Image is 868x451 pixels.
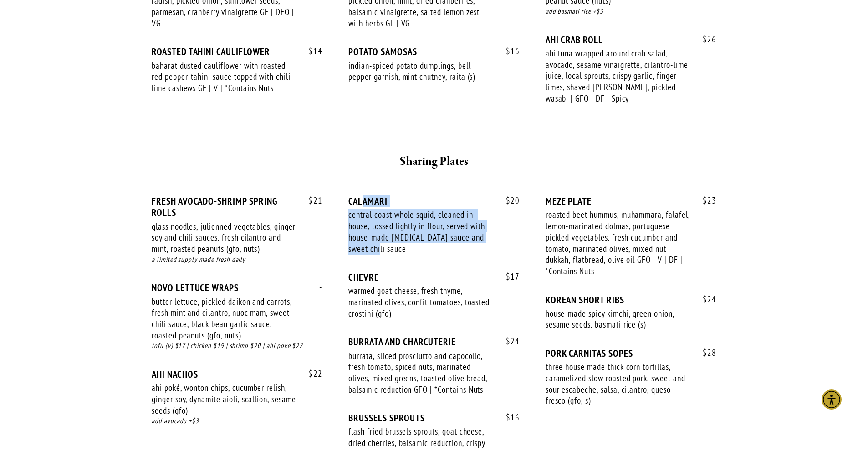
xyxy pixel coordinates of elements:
[309,195,313,206] span: $
[152,341,322,351] div: tofu (v) $17 | chicken $19 | shrimp $20 | ahi poke $22
[506,46,511,56] span: $
[506,271,511,282] span: $
[309,46,313,56] span: $
[152,369,322,380] div: AHI NACHOS
[703,347,707,358] span: $
[497,46,520,56] span: 16
[348,285,493,319] div: warmed goat cheese, fresh thyme, marinated olives, confit tomatoes, toasted crostini (gfo)
[822,389,842,410] div: Accessibility Menu
[300,369,322,379] span: 22
[348,272,519,283] div: CHEVRE
[703,294,707,305] span: $
[348,60,493,82] div: indian-spiced potato dumplings, bell pepper garnish, mint chutney, raita (s)
[348,46,519,57] div: POTATO SAMOSAS
[152,221,296,255] div: glass noodles, julienned vegetables, ginger soy and chili sauces, fresh cilantro and mint, roaste...
[546,209,690,277] div: roasted beet hummus, muhammara, falafel, lemon-marinated dolmas, portuguese pickled vegetables, f...
[546,348,716,359] div: PORK CARNITAS SOPES
[497,195,520,206] span: 20
[309,368,313,379] span: $
[703,195,707,206] span: $
[399,154,468,169] strong: Sharing Plates
[694,294,716,305] span: 24
[497,412,520,423] span: 16
[348,350,493,395] div: burrata, sliced prosciutto and capocollo, fresh tomato, spiced nuts, marinated olives, mixed gree...
[152,296,296,341] div: butter lettuce, pickled daikon and carrots, fresh mint and cilantro, nuoc mam, sweet chili sauce,...
[546,361,690,406] div: three house made thick corn tortillas, caramelized slow roasted pork, sweet and sour escabeche, s...
[152,255,322,265] div: a limited supply made fresh daily
[497,336,520,347] span: 24
[546,195,716,207] div: MEZE PLATE
[546,6,716,17] div: add basmati rice +$3
[694,348,716,358] span: 28
[348,195,519,207] div: CALAMARI
[694,34,716,45] span: 26
[152,282,322,293] div: NOVO LETTUCE WRAPS
[300,46,322,56] span: 14
[546,34,716,46] div: AHI CRAB ROLL
[152,60,296,94] div: baharat dusted cauliflower with roasted red pepper-tahini sauce topped with chili-lime cashews GF...
[152,46,322,57] div: ROASTED TAHINI CAULIFLOWER
[348,209,493,254] div: central coast whole squid, cleaned in-house, tossed lightly in flour, served with house-made [MED...
[348,412,519,424] div: BRUSSELS SPROUTS
[152,195,322,218] div: FRESH AVOCADO-SHRIMP SPRING ROLLS
[506,195,511,206] span: $
[694,195,716,206] span: 23
[506,336,511,347] span: $
[348,336,519,348] div: BURRATA AND CHARCUTERIE
[546,48,690,104] div: ahi tuna wrapped around crab salad, avocado, sesame vinaigrette, cilantro-lime juice, local sprou...
[300,195,322,206] span: 21
[703,34,707,45] span: $
[152,382,296,416] div: ahi poké, wonton chips, cucumber relish, ginger soy, dynamite aioli, scallion, sesame seeds (gfo)
[546,308,690,330] div: house-made spicy kimchi, green onion, sesame seeds, basmati rice (s)
[310,282,322,292] span: -
[506,412,511,423] span: $
[546,294,716,306] div: KOREAN SHORT RIBS
[497,272,520,282] span: 17
[152,416,322,426] div: add avocado +$3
